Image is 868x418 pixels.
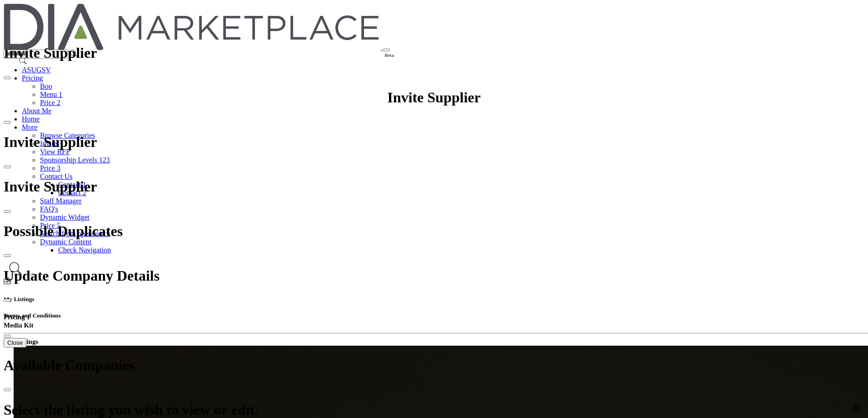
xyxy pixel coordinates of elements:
[40,131,95,139] a: Browse Categories
[4,338,26,347] button: Close
[40,222,60,229] a: Price 5
[4,223,864,240] h1: Possible Duplicates
[40,148,70,156] a: View RFP
[4,335,11,337] button: Close
[22,74,43,82] a: Pricing
[4,178,864,195] h1: Invite Supplier
[4,210,11,213] button: Close
[40,197,82,205] a: Staff Manager
[4,121,11,124] button: Close
[22,123,38,131] a: More
[4,4,381,50] img: site Logo
[4,259,27,277] a: Search
[22,107,51,115] a: About Me
[40,99,60,106] a: Price 2
[4,322,33,329] span: Media Kit
[40,238,91,246] a: Dynamic Content
[4,134,864,151] h1: Invite Supplier
[40,91,62,98] a: Menu 1
[4,166,11,168] button: Close
[40,213,90,221] a: Dynamic Widget
[4,254,11,257] button: Close
[387,89,480,106] h1: Invite Supplier
[384,52,394,58] h6: Beta
[40,205,58,213] a: FAQ's
[4,357,864,374] h1: Available Companies
[4,76,11,79] button: Close
[4,321,33,329] a: Media Kit
[40,156,110,164] a: Sponsorship Levels 123
[4,312,864,319] h5: Terms and Conditions
[4,45,864,61] h1: Invite Supplier
[40,164,60,172] a: Price 3
[4,299,11,302] button: Close
[22,66,51,74] a: ASUGSV
[4,44,383,51] a: Beta
[40,172,73,180] a: Contact Us
[40,82,52,90] a: Boo
[22,115,40,123] a: Home
[58,246,111,254] a: Check Navigation
[4,267,864,284] h1: Update Company Details
[383,49,390,51] button: Toggle navigation
[4,388,11,391] button: Close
